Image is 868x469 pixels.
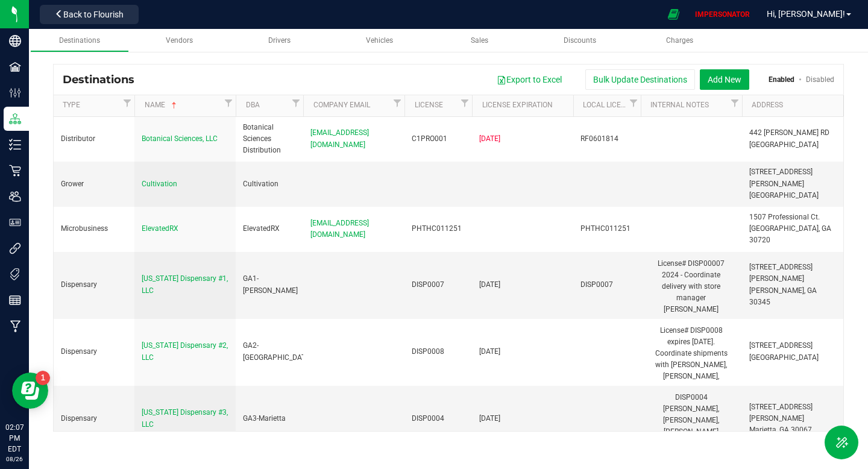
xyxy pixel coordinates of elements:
[580,279,634,291] div: DISP0007
[142,408,228,428] span: [US_STATE] Dispensary #3, LLC
[412,223,465,234] div: PHTHC011251
[482,101,569,110] a: License Expiration
[415,101,458,110] a: License
[36,371,50,385] iframe: Resource center unread badge
[749,224,831,244] span: [GEOGRAPHIC_DATA], GA 30720
[61,178,127,190] div: Grower
[243,273,296,296] div: GA1-[PERSON_NAME]
[749,263,813,283] span: [STREET_ADDRESS][PERSON_NAME]
[243,340,296,363] div: GA2-[GEOGRAPHIC_DATA]
[63,10,124,19] span: Back to Flourish
[479,280,500,289] span: [DATE]
[767,9,845,19] span: Hi, [PERSON_NAME]!
[5,455,24,464] p: 08/26
[61,223,127,234] div: Microbusiness
[769,75,794,84] a: Enabled
[63,101,120,110] a: Type
[9,61,21,73] inline-svg: Facilities
[310,128,369,148] span: [EMAIL_ADDRESS][DOMAIN_NAME]
[412,279,465,291] div: DISP0007
[61,133,127,145] div: Distributor
[40,5,139,24] button: Back to Flourish
[142,180,177,188] span: Cultivation
[221,95,236,110] a: Filter
[479,414,500,423] span: [DATE]
[9,190,21,203] inline-svg: Users
[471,36,488,45] span: Sales
[749,128,829,137] span: 442 [PERSON_NAME] RD
[690,9,755,20] p: IMPERSONATOR
[12,373,48,409] iframe: Resource center
[580,223,634,234] div: PHTHC011251
[9,165,21,177] inline-svg: Retail
[366,36,393,45] span: Vehicles
[749,286,817,306] span: [PERSON_NAME], GA 30345
[120,95,134,110] a: Filter
[479,347,500,356] span: [DATE]
[752,101,838,110] a: Address
[9,216,21,228] inline-svg: User Roles
[59,36,100,45] span: Destinations
[243,122,296,157] div: Botanical Sciences Distribution
[666,36,693,45] span: Charges
[583,101,626,110] a: Local License
[489,69,570,90] button: Export to Excel
[479,134,500,143] span: [DATE]
[313,101,391,110] a: Company Email
[166,36,193,45] span: Vendors
[749,191,819,200] span: [GEOGRAPHIC_DATA]
[650,101,728,110] a: Internal Notes
[289,95,303,110] a: Filter
[728,95,742,110] a: Filter
[9,35,21,47] inline-svg: Company
[243,413,296,424] div: GA3-Marietta
[9,294,21,306] inline-svg: Reports
[61,346,127,357] div: Dispensary
[412,413,465,424] div: DISP0004
[142,224,178,233] span: ElevatedRX
[9,87,21,99] inline-svg: Configuration
[9,242,21,254] inline-svg: Integrations
[412,346,465,357] div: DISP0008
[660,2,687,26] span: Open Ecommerce Menu
[5,422,24,455] p: 02:07 PM EDT
[246,101,289,110] a: DBA
[61,413,127,424] div: Dispensary
[749,213,820,221] span: 1507 Professional Ct.
[648,257,735,313] div: License# DISP00007 2024 - Coordinate delivery with store manager [PERSON_NAME] [PHONE_NUMBER], [P...
[825,426,858,459] button: Toggle Menu
[749,168,813,187] span: [STREET_ADDRESS][PERSON_NAME]
[142,341,228,361] span: [US_STATE] Dispensary #2, LLC
[243,178,296,190] div: Cultivation
[806,75,834,84] a: Disabled
[9,113,21,125] inline-svg: Distribution
[61,279,127,291] div: Dispensary
[700,69,749,90] button: Add New
[749,341,813,350] span: [STREET_ADDRESS]
[145,101,222,110] a: Name
[63,73,143,86] span: Destinations
[390,95,404,110] a: Filter
[9,139,21,151] inline-svg: Inventory
[9,320,21,332] inline-svg: Manufacturing
[648,324,735,380] div: License# DISP0008 expires [DATE]. Coordinate shipments with [PERSON_NAME], [PERSON_NAME], [PERSON...
[412,133,465,145] div: C1PRO001
[648,391,735,447] div: DISP0004 [PERSON_NAME], [PERSON_NAME], [PERSON_NAME] approved store managers. [PHONE_NUMBER] [GEO...
[626,95,641,110] a: Filter
[268,36,291,45] span: Drivers
[9,268,21,280] inline-svg: Tags
[142,134,218,143] span: Botanical Sciences, LLC
[749,403,813,423] span: [STREET_ADDRESS][PERSON_NAME]
[458,95,472,110] a: Filter
[243,223,296,234] div: ElevatedRX
[585,69,695,90] button: Bulk Update Destinations
[310,219,369,239] span: [EMAIL_ADDRESS][DOMAIN_NAME]
[142,274,228,294] span: [US_STATE] Dispensary #1, LLC
[749,426,812,434] span: Marietta, GA 30067
[564,36,596,45] span: Discounts
[580,133,634,145] div: RF0601814
[749,353,819,362] span: [GEOGRAPHIC_DATA]
[749,140,819,149] span: [GEOGRAPHIC_DATA]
